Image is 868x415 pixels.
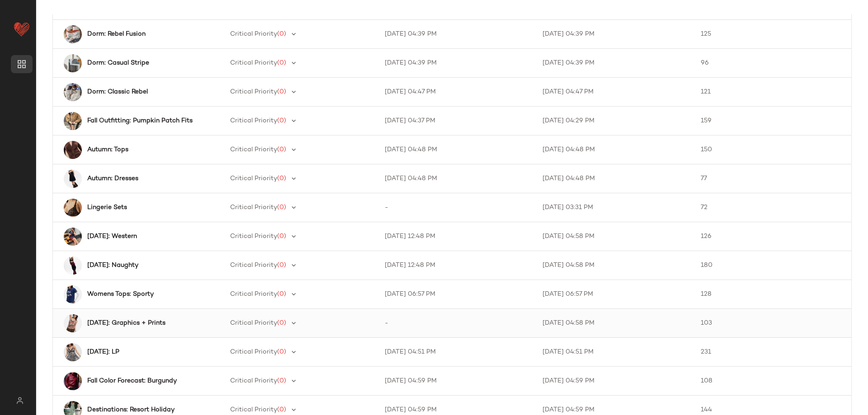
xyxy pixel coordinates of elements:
[87,347,119,357] b: [DATE]: LP
[535,107,693,135] td: [DATE] 04:29 PM
[230,291,277,298] span: Critical Priority
[535,280,693,309] td: [DATE] 06:57 PM
[277,349,286,355] span: (0)
[535,309,693,338] td: [DATE] 04:58 PM
[277,175,286,182] span: (0)
[230,320,277,326] span: Critical Priority
[277,89,286,95] span: (0)
[535,164,693,193] td: [DATE] 04:48 PM
[230,406,277,413] span: Critical Priority
[13,20,31,38] img: heart_red.DM2ytmEG.svg
[377,135,535,164] td: [DATE] 04:48 PM
[230,233,277,240] span: Critical Priority
[377,251,535,280] td: [DATE] 12:48 PM
[64,256,82,275] img: 0180954230098_000_a2
[693,251,851,280] td: 180
[693,107,851,135] td: 159
[277,117,286,124] span: (0)
[87,29,146,39] b: Dorm: Rebel Fusion
[64,228,82,246] img: 0111593370081_040_u
[693,280,851,309] td: 128
[64,343,82,361] img: 0131641640143_029_a2
[87,232,137,241] b: [DATE]: Western
[693,193,851,222] td: 72
[693,309,851,338] td: 103
[377,164,535,193] td: [DATE] 04:48 PM
[230,146,277,153] span: Critical Priority
[535,135,693,164] td: [DATE] 04:48 PM
[87,203,127,212] b: Lingerie Sets
[64,372,82,390] img: 0115920510307_060_a2
[277,233,286,240] span: (0)
[277,378,286,384] span: (0)
[230,262,277,269] span: Critical Priority
[535,251,693,280] td: [DATE] 04:58 PM
[535,78,693,107] td: [DATE] 04:47 PM
[535,222,693,251] td: [DATE] 04:58 PM
[230,31,277,37] span: Critical Priority
[377,367,535,396] td: [DATE] 04:59 PM
[230,175,277,182] span: Critical Priority
[693,20,851,49] td: 125
[64,170,82,188] img: 0130641640232_001_a2
[277,320,286,326] span: (0)
[277,31,286,37] span: (0)
[64,199,82,217] img: 0140559690170_020_b
[87,318,165,328] b: [DATE]: Graphics + Prints
[377,309,535,338] td: -
[693,164,851,193] td: 77
[377,280,535,309] td: [DATE] 06:57 PM
[87,116,193,126] b: Fall Outfitting: Pumpkin Patch Fits
[377,49,535,78] td: [DATE] 04:39 PM
[535,49,693,78] td: [DATE] 04:39 PM
[377,193,535,222] td: -
[87,174,138,183] b: Autumn: Dresses
[377,338,535,367] td: [DATE] 04:51 PM
[377,20,535,49] td: [DATE] 04:39 PM
[64,25,82,43] img: 0541979480039_010_a2
[87,289,154,299] b: Womens Tops: Sporty
[535,20,693,49] td: [DATE] 04:39 PM
[277,204,286,211] span: (0)
[64,83,82,101] img: 0541979480001_040_a2
[64,314,82,332] img: 0148645396391_015_a2
[535,367,693,396] td: [DATE] 04:59 PM
[64,141,82,159] img: 0111582180640_020_a2
[693,135,851,164] td: 150
[87,58,149,68] b: Dorm: Casual Stripe
[277,406,286,413] span: (0)
[87,376,177,386] b: Fall Color Forecast: Burgundy
[11,397,28,404] img: svg%3e
[64,285,82,303] img: 0119347820074_041_a2
[693,222,851,251] td: 126
[230,89,277,95] span: Critical Priority
[693,367,851,396] td: 108
[377,222,535,251] td: [DATE] 12:48 PM
[87,145,128,154] b: Autumn: Tops
[277,146,286,153] span: (0)
[535,338,693,367] td: [DATE] 04:51 PM
[230,204,277,211] span: Critical Priority
[277,262,286,269] span: (0)
[64,112,82,130] img: 0115920510322_224_m
[87,405,175,415] b: Destinations: Resort Holiday
[377,107,535,135] td: [DATE] 04:37 PM
[230,349,277,355] span: Critical Priority
[377,78,535,107] td: [DATE] 04:47 PM
[277,291,286,298] span: (0)
[693,49,851,78] td: 96
[64,54,82,72] img: 0520556710140_040_b
[230,60,277,66] span: Critical Priority
[230,117,277,124] span: Critical Priority
[535,193,693,222] td: [DATE] 03:31 PM
[277,60,286,66] span: (0)
[87,87,148,97] b: Dorm: Classic Rebel
[230,378,277,384] span: Critical Priority
[693,78,851,107] td: 121
[693,338,851,367] td: 231
[87,261,138,270] b: [DATE]: Naughty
